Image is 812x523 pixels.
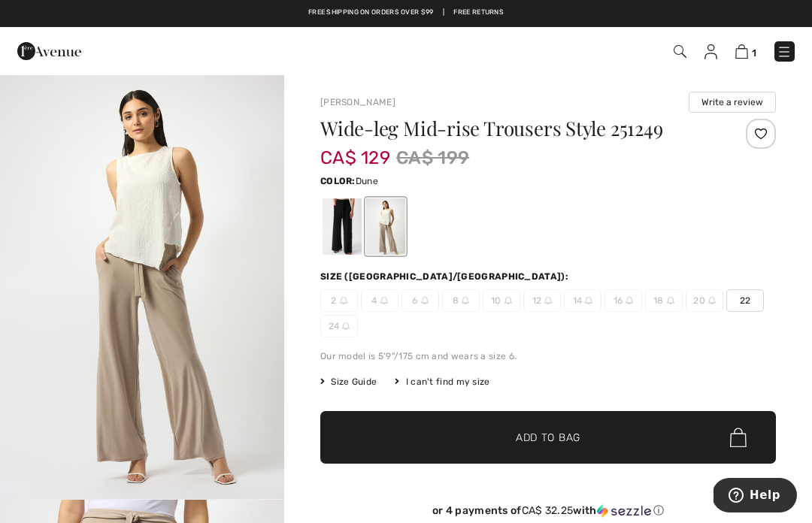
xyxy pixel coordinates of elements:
div: Our model is 5'9"/175 cm and wears a size 6. [320,349,776,363]
a: Free Returns [453,8,504,18]
span: 24 [320,315,358,337]
img: ring-m.svg [421,297,429,304]
img: ring-m.svg [462,297,469,304]
span: 10 [483,289,520,312]
img: ring-m.svg [544,297,552,304]
a: 1ère Avenue [17,43,81,57]
img: ring-m.svg [708,297,716,304]
img: ring-m.svg [585,297,592,304]
a: [PERSON_NAME] [320,97,395,107]
iframe: Opens a widget where you can find more information [714,478,797,515]
div: Size ([GEOGRAPHIC_DATA]/[GEOGRAPHIC_DATA]): [320,270,571,283]
span: 20 [686,289,723,312]
h1: Wide-leg Mid-rise Trousers Style 251249 [320,119,700,138]
img: My Info [704,44,717,59]
img: ring-m.svg [626,297,633,304]
span: | [443,8,444,18]
span: 14 [564,289,601,312]
span: 4 [361,289,398,312]
img: ring-m.svg [342,322,350,330]
img: Shopping Bag [735,44,748,59]
img: ring-m.svg [504,297,512,304]
span: Add to Bag [516,430,580,446]
img: Search [674,45,686,58]
img: Bag.svg [730,428,747,447]
img: 1ère Avenue [17,36,81,66]
div: or 4 payments of with [320,504,776,518]
img: ring-m.svg [667,297,674,304]
div: or 4 payments ofCA$ 32.25withSezzle Click to learn more about Sezzle [320,504,776,523]
img: Sezzle [597,504,651,518]
img: ring-m.svg [340,297,347,304]
span: 22 [726,289,764,312]
span: Size Guide [320,375,377,388]
span: 18 [645,289,683,312]
a: 1 [735,42,756,60]
div: Dune [366,198,405,255]
img: Menu [777,44,792,59]
div: Black [323,198,362,255]
span: 6 [401,289,439,312]
span: CA$ 32.25 [522,504,574,517]
button: Add to Bag [320,411,776,464]
span: Color: [320,176,356,186]
span: 12 [523,289,561,312]
span: 8 [442,289,480,312]
span: CA$ 129 [320,132,390,168]
span: Dune [356,176,378,186]
button: Write a review [689,92,776,113]
span: 16 [604,289,642,312]
span: 1 [752,47,756,59]
a: Free shipping on orders over $99 [308,8,434,18]
span: CA$ 199 [396,144,469,171]
img: ring-m.svg [380,297,388,304]
div: I can't find my size [395,375,489,388]
span: 2 [320,289,358,312]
